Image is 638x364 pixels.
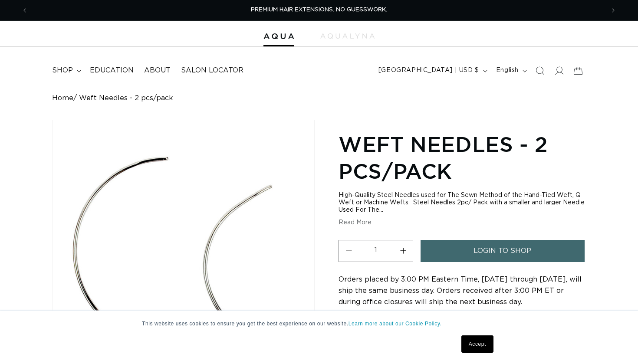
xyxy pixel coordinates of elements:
[139,61,176,80] a: About
[263,33,294,39] img: Aqua Hair Extensions
[491,62,530,79] button: English
[373,62,491,79] button: [GEOGRAPHIC_DATA] | USD $
[15,2,34,19] button: Previous announcement
[251,7,387,13] span: PREMIUM HAIR EXTENSIONS. NO GUESSWORK.
[339,276,582,305] span: Orders placed by 3:00 PM Eastern Time, [DATE] through [DATE], will ship the same business day. Or...
[90,66,134,75] span: Education
[530,61,549,80] summary: Search
[339,219,372,226] button: Read More
[181,66,243,75] span: Salon Locator
[52,66,73,75] span: shop
[176,61,249,80] a: Salon Locator
[461,335,493,353] a: Accept
[52,94,586,102] nav: breadcrumbs
[604,2,623,19] button: Next announcement
[421,240,585,262] a: login to shop
[320,33,375,39] img: aqualyna.com
[496,66,519,75] span: English
[339,192,586,214] div: High-Quality Steel Needles used for The Sewn Method of the Hand-Tied Weft, Q Weft or Machine Weft...
[378,66,479,75] span: [GEOGRAPHIC_DATA] | USD $
[474,240,531,262] span: login to shop
[47,61,85,80] summary: shop
[79,94,173,102] span: Weft Needles - 2 pcs/pack
[349,321,442,327] a: Learn more about our Cookie Policy.
[52,94,73,102] a: Home
[144,66,171,75] span: About
[142,320,496,328] p: This website uses cookies to ensure you get the best experience on our website.
[339,131,586,185] h1: Weft Needles - 2 pcs/pack
[85,61,139,80] a: Education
